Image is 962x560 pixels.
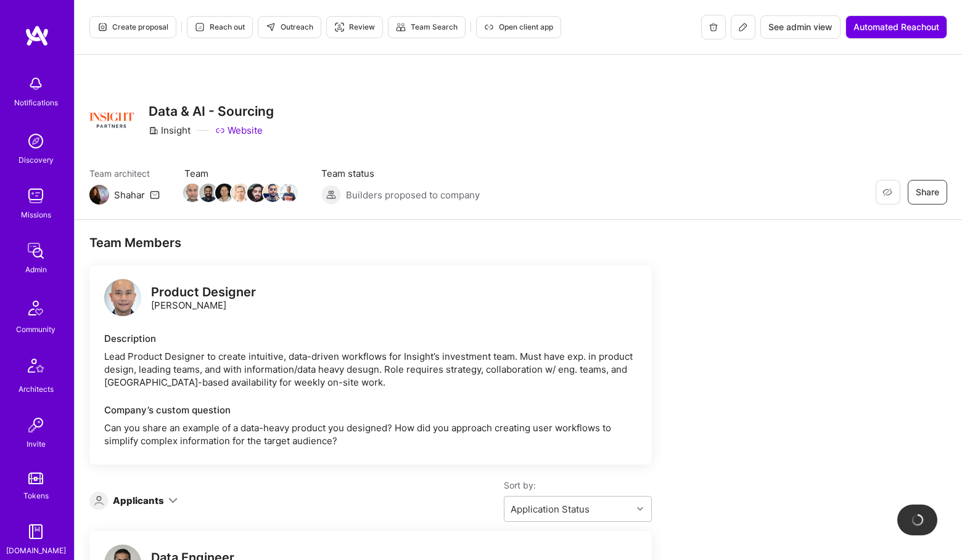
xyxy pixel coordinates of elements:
div: Tokens [23,489,49,502]
i: icon ArrowDown [168,496,178,505]
label: Sort by: [504,479,652,491]
span: Reach out [195,22,245,33]
span: Create proposal [97,22,168,33]
img: guide book [23,519,48,544]
a: logo [104,279,141,319]
img: Team Member Avatar [231,184,250,202]
div: Description [104,332,637,345]
a: Team Member Avatar [281,182,297,203]
img: Team Member Avatar [215,184,234,202]
a: Team Member Avatar [216,182,232,203]
div: Invite [27,437,46,450]
img: tokens [28,473,43,484]
img: Invite [23,413,48,437]
i: icon CompanyGray [149,126,158,136]
span: Review [334,22,375,33]
i: icon Chevron [637,506,643,512]
div: Missions [21,208,51,221]
img: Community [21,293,51,323]
img: Team Member Avatar [183,184,202,202]
button: Team Search [388,16,466,38]
img: Team Member Avatar [199,184,218,202]
span: Team Search [396,22,458,33]
img: teamwork [23,184,48,208]
button: Automated Reachout [845,15,947,39]
div: Admin [25,263,47,276]
span: See admin view [768,21,832,33]
img: loading [908,511,926,529]
button: See admin view [760,15,841,39]
span: Open client app [484,22,553,33]
h3: Data & AI - Sourcing [149,103,274,119]
img: Team Member Avatar [247,184,266,202]
a: Team Member Avatar [184,182,200,203]
div: [PERSON_NAME] [151,286,256,312]
div: Architects [18,383,54,396]
span: Outreach [266,22,313,33]
span: Team architect [89,167,160,180]
img: bell [23,71,48,96]
a: Team Member Avatar [200,182,216,203]
span: Team status [321,167,480,180]
div: Application Status [511,503,590,516]
img: Builders proposed to company [321,185,341,205]
div: Lead Product Designer to create intuitive, data-driven workflows for Insight’s investment team. M... [104,350,637,389]
img: logo [104,279,141,316]
button: Create proposal [89,16,176,38]
i: icon EyeClosed [882,187,892,197]
i: icon Targeter [334,22,344,32]
div: Discovery [18,153,54,166]
i: icon Proposal [97,22,107,32]
i: icon Mail [150,190,160,200]
a: Website [215,124,263,137]
span: Team [184,167,297,180]
a: Team Member Avatar [232,182,249,203]
div: [DOMAIN_NAME] [6,544,66,557]
p: Can you share an example of a data-heavy product you designed? How did you approach creating user... [104,421,637,447]
img: logo [25,25,49,47]
div: Company’s custom question [104,404,637,416]
a: Team Member Avatar [265,182,281,203]
button: Open client app [476,16,561,38]
span: Builders proposed to company [346,189,480,201]
div: Insight [149,124,191,137]
img: admin teamwork [23,238,48,263]
div: Shahar [114,189,145,201]
a: Team Member Avatar [249,182,265,203]
div: Product Designer [151,286,256,299]
img: Team Member Avatar [279,184,298,202]
img: Team Member Avatar [263,184,282,202]
span: Share [916,186,939,198]
div: Team Members [89,235,652,251]
button: Share [908,180,947,205]
i: icon Applicant [94,496,104,505]
button: Reach out [187,16,253,38]
span: Automated Reachout [853,21,939,33]
button: Review [326,16,383,38]
img: discovery [23,129,48,153]
div: Notifications [14,96,58,109]
div: Applicants [113,494,164,507]
img: Company Logo [89,98,134,142]
img: Team Architect [89,185,109,205]
button: Outreach [258,16,321,38]
img: Architects [21,353,51,383]
div: Community [16,323,55,336]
